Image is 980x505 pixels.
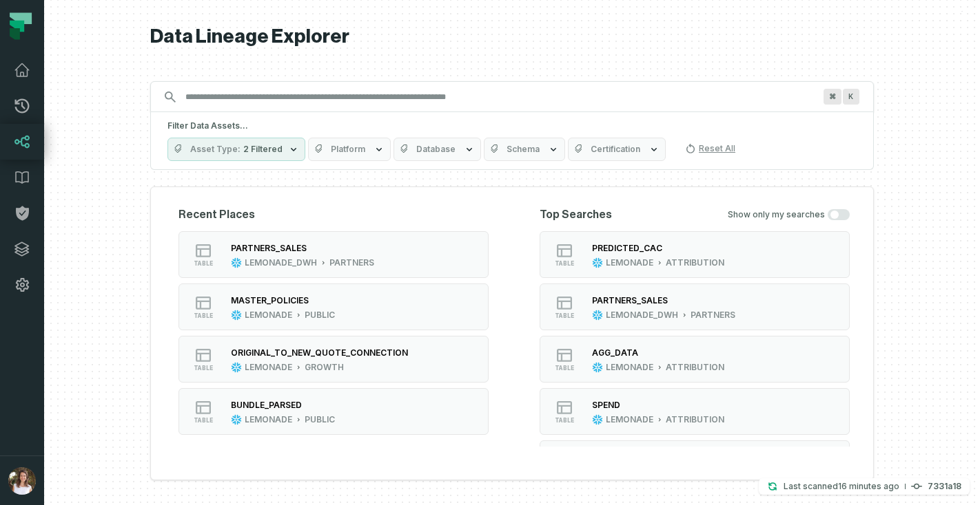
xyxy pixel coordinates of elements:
h1: Data Lineage Explorer [150,25,874,49]
span: Press ⌘ + K to focus the search bar [824,89,841,105]
h4: 7331a18 [928,482,961,491]
button: Last scanned[DATE] 8:46:24 AM7331a18 [759,478,970,495]
relative-time: Sep 17, 2025, 8:46 AM GMT+2 [838,481,899,491]
span: Press ⌘ + K to focus the search bar [843,89,859,105]
p: Last scanned [784,480,899,493]
img: avatar of Sharon Lifchitz [8,467,36,495]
